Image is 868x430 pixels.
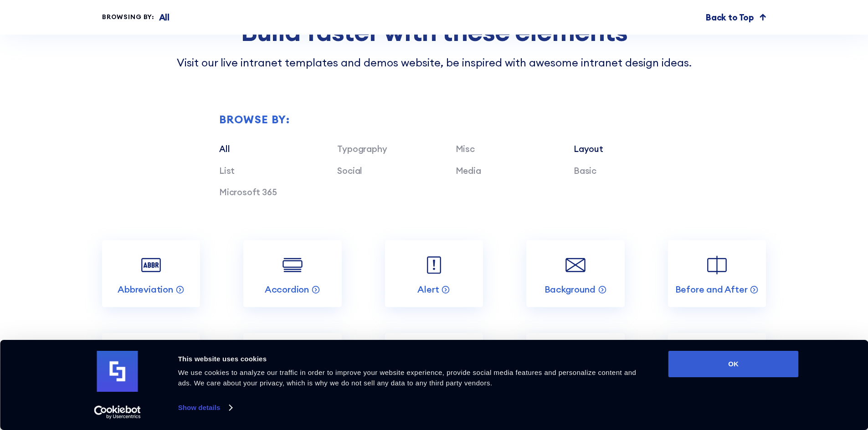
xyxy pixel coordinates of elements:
a: Code [385,333,483,400]
h2: Build faster with these elements [102,17,766,46]
button: OK [668,351,799,377]
a: Typography [337,143,387,154]
a: Blockquote [102,333,200,400]
a: Back to Top [706,11,766,24]
div: Browsing by: [102,12,154,22]
a: Alert [385,240,483,308]
p: Before and After [675,283,748,295]
img: Abbreviation [138,252,164,278]
a: Usercentrics Cookiebot - opens in a new window [77,405,157,419]
p: Abbreviation [118,283,173,295]
p: Accordion [265,283,309,295]
a: All [219,143,230,154]
img: Alert [421,252,447,278]
div: This website uses cookies [178,354,648,364]
a: Layout [574,143,603,154]
a: Before and After [668,240,766,308]
p: Background [544,283,596,295]
img: Accordion [279,252,305,278]
a: Button [243,333,341,400]
img: Background [562,252,588,278]
a: Countdown [526,333,624,400]
a: Media [456,165,481,176]
img: Before and After [704,252,730,278]
a: Social [337,165,362,176]
div: Browse by: [219,114,692,125]
p: All [159,11,169,24]
a: Basic [574,165,596,176]
img: logo [97,351,138,392]
a: Background [526,240,624,308]
a: Microsoft 365 [219,187,277,197]
a: Misc [456,143,475,154]
span: We use cookies to analyze our traffic in order to improve your website experience, provide social... [178,369,637,387]
a: Accordion [243,240,341,308]
a: Show details [178,401,232,415]
a: Abbreviation [102,240,200,308]
p: Visit our live intranet templates and demos website, be inspired with awesome intranet design ideas. [102,55,766,71]
p: Alert [417,283,439,295]
p: Back to Top [706,11,754,24]
a: List [219,165,235,176]
iframe: Chat Widget [704,324,868,430]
